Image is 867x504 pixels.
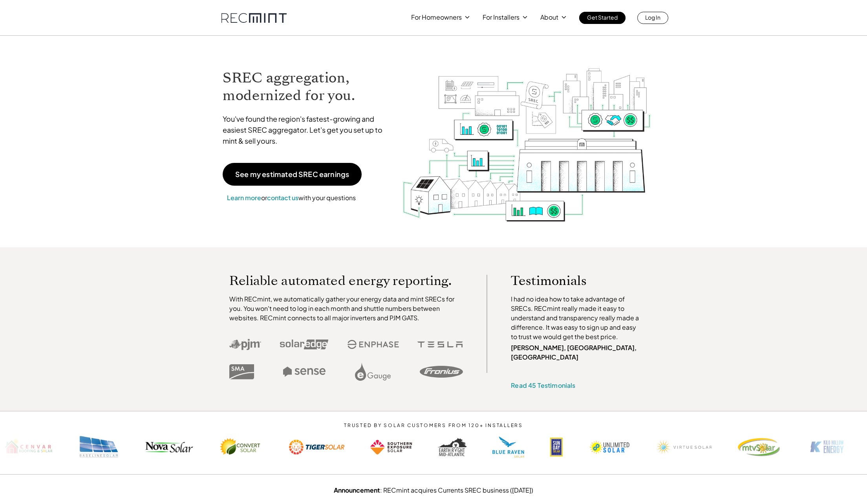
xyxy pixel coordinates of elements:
[229,294,463,323] p: With RECmint, we automatically gather your energy data and mint SRECs for you. You won't need to ...
[402,47,652,224] img: RECmint value cycle
[587,12,618,23] p: Get Started
[411,12,462,23] p: For Homeowners
[637,12,668,24] a: Log In
[511,381,575,389] a: Read 45 Testimonials
[267,194,298,202] a: contact us
[227,194,261,202] a: Learn more
[223,193,360,203] p: or with your questions
[223,163,362,186] a: See my estimated SREC earnings
[235,171,349,178] p: See my estimated SREC earnings
[483,12,519,23] p: For Installers
[334,486,533,494] a: Announcement: RECmint acquires Currents SREC business ([DATE])
[511,294,643,341] p: I had no idea how to take advantage of SRECs. RECmint really made it easy to understand and trans...
[540,12,558,23] p: About
[320,423,547,428] p: TRUSTED BY SOLAR CUSTOMERS FROM 120+ INSTALLERS
[334,486,380,494] strong: Announcement
[223,69,390,104] h1: SREC aggregation, modernized for you.
[511,343,643,362] p: [PERSON_NAME], [GEOGRAPHIC_DATA], [GEOGRAPHIC_DATA]
[579,12,626,24] a: Get Started
[223,113,390,146] p: You've found the region's fastest-growing and easiest SREC aggregator. Let's get you set up to mi...
[511,275,628,287] p: Testimonials
[645,12,660,23] p: Log In
[229,275,463,287] p: Reliable automated energy reporting.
